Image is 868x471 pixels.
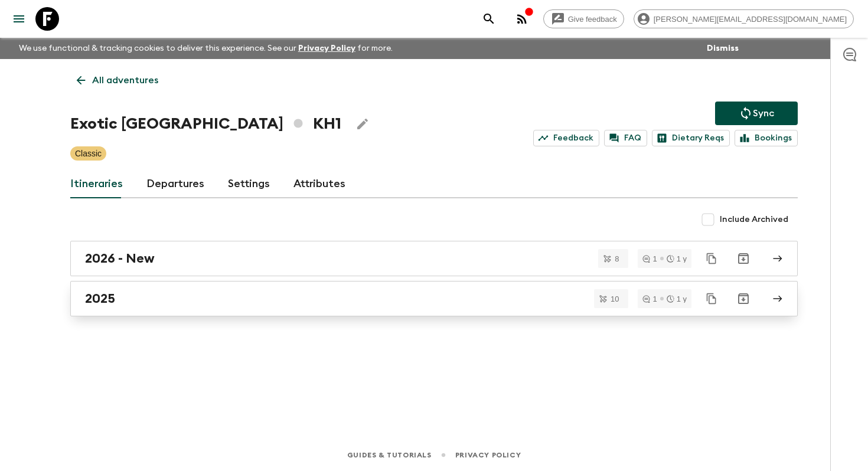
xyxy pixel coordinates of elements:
[634,9,854,28] div: [PERSON_NAME][EMAIL_ADDRESS][DOMAIN_NAME]
[455,449,521,462] a: Privacy Policy
[298,44,355,53] a: Privacy Policy
[293,170,345,198] a: Attributes
[604,130,647,146] a: FAQ
[715,102,798,125] button: Sync adventure departures to the booking engine
[70,112,341,136] h1: Exotic [GEOGRAPHIC_DATA] KH1
[652,130,730,146] a: Dietary Reqs
[75,148,102,159] p: Classic
[70,68,165,92] a: All adventures
[477,7,501,31] button: search adventures
[533,130,599,146] a: Feedback
[146,170,204,198] a: Departures
[704,40,742,57] button: Dismiss
[347,449,432,462] a: Guides & Tutorials
[7,7,31,31] button: menu
[701,288,722,309] button: Duplicate
[720,214,788,225] span: Include Archived
[642,295,657,303] div: 1
[562,15,624,24] span: Give feedback
[732,247,755,270] button: Archive
[667,295,687,303] div: 1 y
[70,170,123,198] a: Itineraries
[667,255,687,263] div: 1 y
[735,130,798,146] a: Bookings
[85,251,155,266] h2: 2026 - New
[351,112,374,136] button: Edit Adventure Title
[608,255,626,263] span: 8
[732,287,755,310] button: Archive
[647,15,853,24] span: [PERSON_NAME][EMAIL_ADDRESS][DOMAIN_NAME]
[543,9,624,28] a: Give feedback
[70,281,798,316] a: 2025
[603,295,626,303] span: 10
[701,248,722,269] button: Duplicate
[85,291,115,306] h2: 2025
[70,241,798,276] a: 2026 - New
[228,170,270,198] a: Settings
[92,73,158,87] p: All adventures
[14,38,397,59] p: We use functional & tracking cookies to deliver this experience. See our for more.
[753,106,774,120] p: Sync
[642,255,657,263] div: 1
